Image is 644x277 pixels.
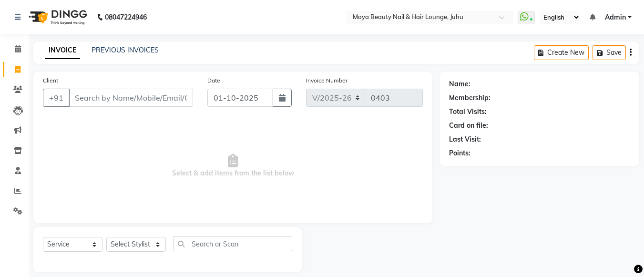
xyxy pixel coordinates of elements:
[449,134,481,144] div: Last Visit:
[534,45,589,60] button: Create New
[43,76,58,85] label: Client
[45,42,80,59] a: INVOICE
[43,89,70,107] button: +91
[173,236,292,251] input: Search or Scan
[24,4,90,31] img: logo
[207,76,220,85] label: Date
[449,79,470,89] div: Name:
[69,89,193,107] input: Search by Name/Mobile/Email/Code
[605,12,626,22] span: Admin
[449,93,491,103] div: Membership:
[43,118,423,214] span: Select & add items from the list below
[593,45,626,60] button: Save
[306,76,348,85] label: Invoice Number
[92,46,159,54] a: PREVIOUS INVOICES
[449,121,488,131] div: Card on file:
[449,107,487,117] div: Total Visits:
[449,148,470,158] div: Points:
[105,4,147,31] b: 08047224946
